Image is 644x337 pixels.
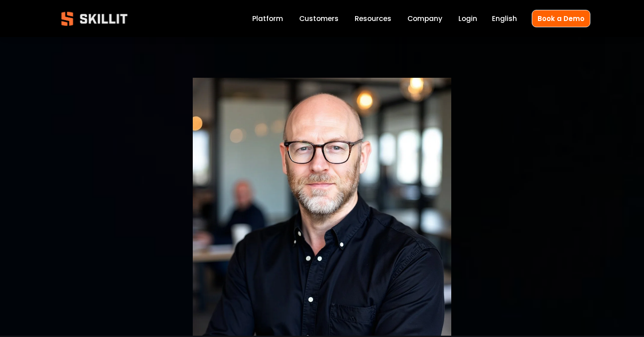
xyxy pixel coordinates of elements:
[252,13,283,25] a: Platform
[492,13,517,25] div: language picker
[54,5,135,32] img: Skillit
[299,13,339,25] a: Customers
[355,13,391,25] a: folder dropdown
[532,10,590,27] a: Book a Demo
[407,13,442,25] a: Company
[458,13,477,25] a: Login
[355,13,391,24] span: Resources
[492,13,517,24] span: English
